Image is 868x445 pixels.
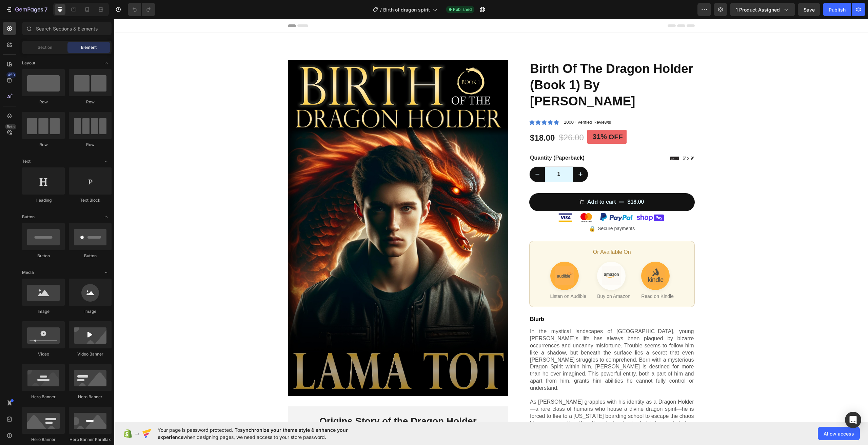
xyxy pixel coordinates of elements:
div: $26.00 [444,112,470,125]
div: OFF [493,112,510,123]
a: Read on Kindle [527,243,555,271]
p: 7 [44,5,47,14]
div: Text Block [69,197,112,203]
p: In the mystical landscapes of [GEOGRAPHIC_DATA], young [PERSON_NAME]'s life has always been plagu... [416,309,580,372]
div: Row [69,99,112,105]
div: Button [69,253,112,259]
span: Buy on Amazon [483,274,516,281]
span: Element [81,44,97,50]
button: Add to cart [415,174,580,192]
span: Layout [22,60,35,66]
span: Toggle open [101,156,112,167]
img: Shop Pay [521,194,551,203]
span: Toggle open [101,267,112,278]
div: Row [22,99,65,105]
span: Read on Kindle [527,274,559,281]
span: Allow access [824,430,854,437]
span: 1 product assigned [736,6,780,13]
p: 1000+ Verified Reviews! [450,100,497,107]
p: As [PERSON_NAME] grapples with his identity as a Dragon Holder—a rare class of humans who house a... [416,380,580,415]
div: $18.00 [415,113,441,125]
span: Text [22,158,31,164]
div: Row [69,142,112,148]
span: Save [804,7,815,13]
span: Media [22,269,34,276]
div: Add to cart [473,180,501,187]
div: Hero Banner [69,394,112,400]
a: Buy on Amazon [483,243,511,271]
span: Section [38,44,52,50]
span: Published [453,6,472,13]
span: Toggle open [101,58,112,68]
button: Allow access [818,427,860,440]
a: Listen on Audible [436,243,465,271]
strong: Origins Story of the Dragon Holder [205,397,362,407]
p: Quantity (Paperback) [416,136,580,143]
div: Button [22,253,65,259]
span: 🔒 [475,206,481,214]
span: synchronize your theme style & enhance your experience [158,427,348,440]
span: / [380,6,382,13]
div: Video Banner [69,351,112,357]
div: 31% [478,112,493,123]
button: decrement [415,148,431,163]
img: Amazon [488,247,507,266]
input: Search Sections & Elements [22,22,112,35]
div: Beta [5,124,16,129]
p: Blurb [416,297,580,304]
div: Secure payments [415,206,580,214]
img: Mastercard [466,194,477,203]
button: increment [458,148,474,163]
div: Undo/Redo [128,3,155,16]
img: Kindle [532,247,551,266]
div: Image [69,308,112,315]
div: Publish [829,6,846,13]
button: Publish [823,3,851,16]
span: Listen on Audible [436,274,472,281]
div: Row [22,142,65,148]
span: Button [22,214,35,220]
div: $18.00 [513,179,531,187]
span: Toggle open [101,211,112,222]
img: PayPal [486,194,518,203]
span: Birth of dragon spirit [383,6,430,13]
button: Save [798,3,820,16]
div: 450 [6,72,16,78]
div: Heading [22,197,65,203]
iframe: Design area [114,19,868,422]
div: Hero Banner [22,394,65,400]
img: Audible [441,247,460,266]
div: Image [22,308,65,315]
div: Open Intercom Messenger [845,412,861,428]
input: quantity [431,148,458,163]
div: Hero Banner [22,437,65,443]
button: 7 [3,3,51,16]
button: 1 product assigned [730,3,795,16]
img: Visa [444,194,458,203]
span: Your page is password protected. To when designing pages, we need access to your store password. [158,426,374,441]
h1: Birth Of The Dragon Holder (Book 1) By [PERSON_NAME] [415,41,580,91]
div: Video [22,351,65,357]
div: Or Available On [422,229,573,237]
div: Hero Banner Parallax [69,437,112,443]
